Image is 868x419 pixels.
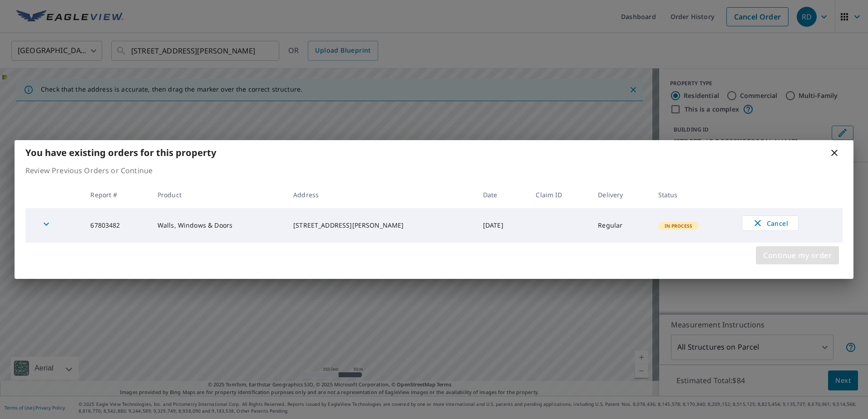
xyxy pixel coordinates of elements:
div: [STREET_ADDRESS][PERSON_NAME] [293,221,469,230]
span: Continue my order [763,249,832,262]
button: Continue my order [756,246,839,264]
td: 67803482 [83,208,150,243]
b: You have existing orders for this property [25,146,216,159]
td: [DATE] [476,208,529,243]
span: Cancel [751,218,789,229]
th: Claim ID [528,181,591,208]
th: Date [476,181,529,208]
th: Status [651,181,735,208]
button: Cancel [742,215,799,231]
th: Report # [83,181,150,208]
td: Walls, Windows & Doors [150,208,286,243]
p: Review Previous Orders or Continue [25,165,843,176]
th: Address [286,181,476,208]
th: Delivery [591,181,651,208]
span: In Process [659,223,698,229]
td: Regular [591,208,651,243]
th: Product [150,181,286,208]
